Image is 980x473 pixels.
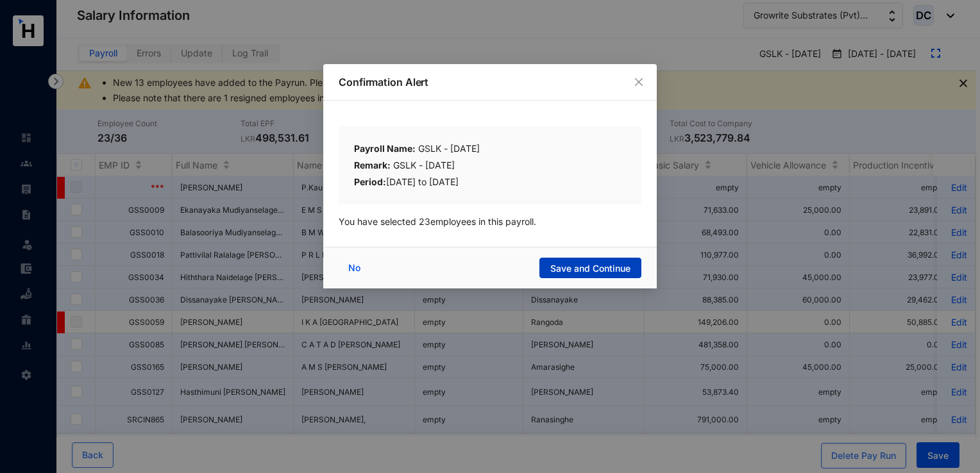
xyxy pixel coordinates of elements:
button: Save and Continue [539,258,641,278]
button: No [339,258,373,278]
span: Save and Continue [550,262,630,275]
span: No [348,261,360,275]
button: Close [632,75,646,89]
b: Remark: [354,160,391,170]
b: Payroll Name: [354,143,416,154]
div: [DATE] to [DATE] [354,175,626,189]
p: Confirmation Alert [339,74,641,90]
span: close [634,77,644,87]
span: You have selected 23 employees in this payroll. [339,216,536,227]
div: GSLK - [DATE] [354,158,626,175]
b: Period: [354,176,386,187]
div: GSLK - [DATE] [354,142,626,158]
